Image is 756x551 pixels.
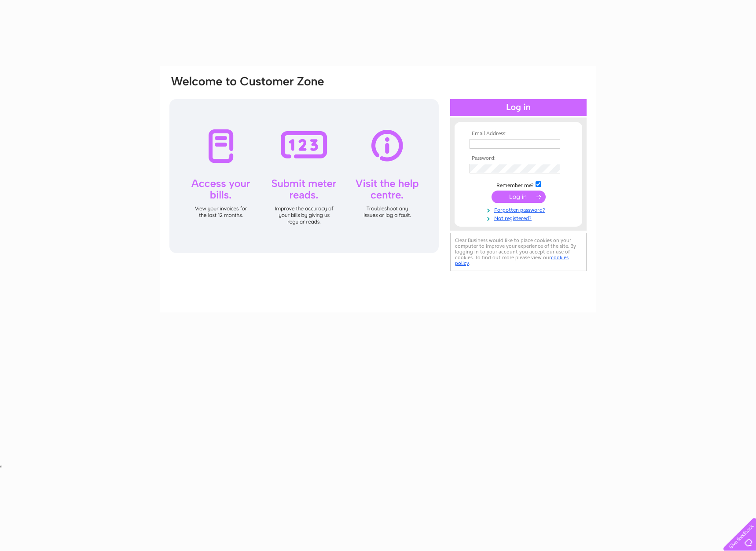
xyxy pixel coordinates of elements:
[470,205,569,213] a: Forgotten password?
[470,213,569,222] a: Not registered?
[467,180,569,189] td: Remember me?
[450,233,587,271] div: Clear Business would like to place cookies on your computer to improve your experience of the sit...
[467,131,569,137] th: Email Address:
[492,191,546,203] input: Submit
[455,254,569,266] a: cookies policy
[467,155,569,162] th: Password:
